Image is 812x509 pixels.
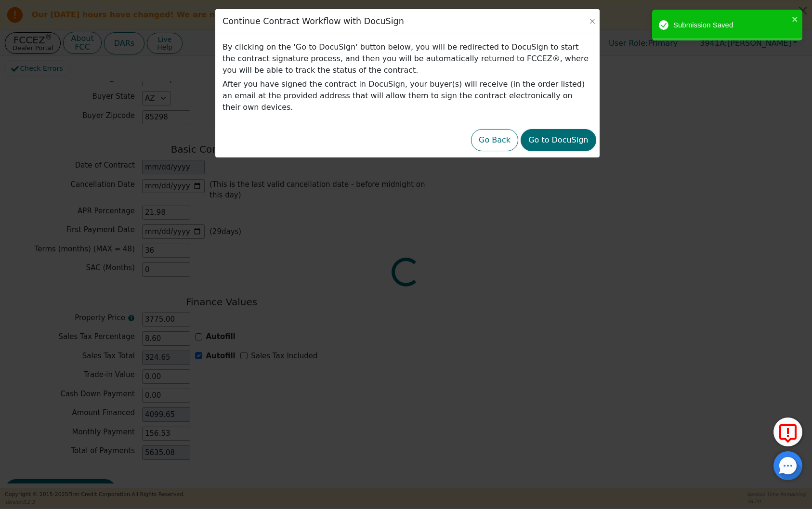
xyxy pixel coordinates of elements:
button: Go Back [471,129,518,151]
p: By clicking on the 'Go to DocuSign' button below, you will be redirected to DocuSign to start the... [223,41,592,76]
button: close [792,13,799,25]
p: After you have signed the contract in DocuSign, your buyer(s) will receive (in the order listed) ... [223,78,592,113]
div: Submission Saved [673,20,789,31]
button: Close [588,16,597,26]
button: Report Error to FCC [773,418,802,446]
h3: Continue Contract Workflow with DocuSign [223,16,404,26]
button: Go to DocuSign [521,129,596,151]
